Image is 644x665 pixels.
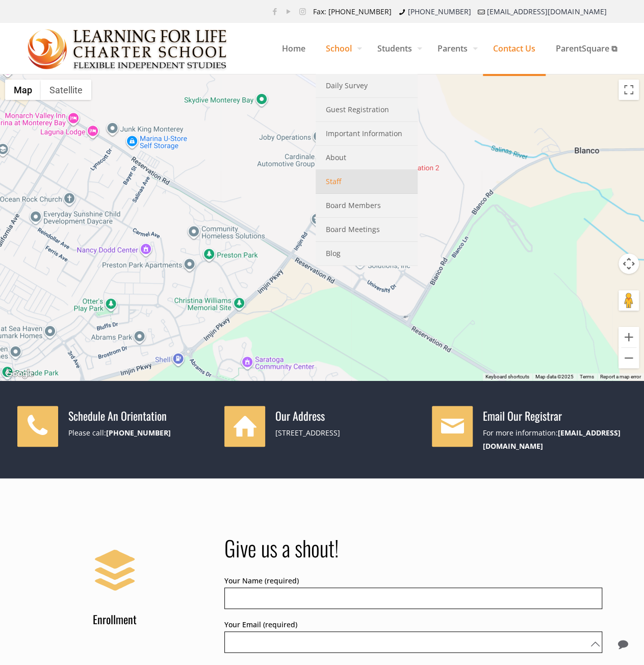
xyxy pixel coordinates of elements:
[68,426,213,440] div: Please call:
[3,367,36,380] img: Google
[427,33,483,64] span: Parents
[367,23,427,74] a: Students
[316,194,418,218] a: Board Members
[546,33,627,64] span: ParentSquare ⧉
[17,540,213,626] a: Enrollment
[487,7,606,16] a: [EMAIL_ADDRESS][DOMAIN_NAME]
[326,199,381,212] span: Board Members
[397,7,407,16] i: phone
[485,373,529,380] button: Keyboard shortcuts
[316,23,367,74] a: School
[619,348,639,368] button: Zoom out
[272,23,316,74] a: Home
[68,408,213,423] h4: Schedule An Orientation
[326,103,389,116] span: Guest Registration
[483,408,627,423] h4: Email Our Registrar
[275,408,420,423] h4: Our Address
[326,79,368,92] span: Daily Survey
[535,374,574,379] span: Map data ©2025
[284,6,294,16] a: YouTube icon
[326,151,346,164] span: About
[326,175,341,188] span: Staff
[316,74,418,98] a: Daily Survey
[326,223,380,236] span: Board Meetings
[600,374,641,379] a: Report a map error
[316,98,418,122] a: Guest Registration
[275,426,420,440] div: [STREET_ADDRESS]
[619,80,639,100] button: Toggle fullscreen view
[367,33,427,64] span: Students
[5,80,41,100] button: Show street map
[17,611,213,626] h4: Enrollment
[28,23,228,74] a: Learning for Life Charter School
[106,428,171,438] a: [PHONE_NUMBER]
[316,218,418,242] a: Board Meetings
[270,6,280,16] a: Facebook icon
[316,33,367,64] span: School
[316,170,418,194] a: Staff
[224,534,602,561] h2: Give us a shout!
[316,146,418,170] a: About
[297,6,308,16] a: Instagram icon
[619,253,639,274] button: Map camera controls
[316,122,418,146] a: Important Information
[224,587,602,609] input: Your Name (required)
[483,23,546,74] a: Contact Us
[326,247,341,260] span: Blog
[408,7,471,16] a: [PHONE_NUMBER]
[3,367,36,380] a: Open this area in Google Maps (opens a new window)
[483,33,546,64] span: Contact Us
[224,574,602,610] label: Your Name (required)
[41,80,91,100] button: Show satellite imagery
[584,633,606,655] a: Back to top icon
[619,327,639,347] button: Zoom in
[28,23,228,74] img: Contact Us
[326,127,402,140] span: Important Information
[580,374,594,379] a: Terms (opens in new tab)
[224,618,602,654] label: Your Email (required)
[546,23,627,74] a: ParentSquare ⧉
[476,7,486,16] i: mail
[427,23,483,74] a: Parents
[224,631,602,653] input: Your Email (required)
[483,426,627,453] div: For more information:
[316,242,418,266] a: Blog
[619,290,639,311] button: Drag Pegman onto the map to open Street View
[272,33,316,64] span: Home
